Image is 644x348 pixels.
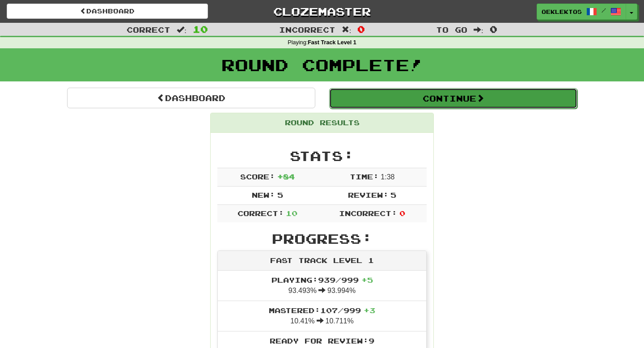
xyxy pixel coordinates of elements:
span: Correct: [237,209,284,217]
span: : [474,26,483,34]
span: + 5 [361,276,373,284]
span: 1 : 38 [381,173,394,181]
strong: Fast Track Level 1 [308,39,356,46]
span: 0 [490,24,497,34]
li: 10.41% 10.711% [218,301,426,331]
li: 93.493% 93.994% [218,271,426,301]
span: Ready for Review: 9 [270,336,374,345]
span: : [177,26,186,34]
div: Fast Track Level 1 [218,251,426,271]
span: New: [252,191,275,199]
span: 0 [399,209,405,217]
span: To go [436,25,467,34]
a: Clozemaster [221,4,423,19]
span: OEklektos [542,8,582,16]
span: Playing: 939 / 999 [271,276,373,284]
span: + 3 [364,306,375,314]
span: 5 [277,191,283,199]
span: / [602,7,606,13]
span: Mastered: 107 / 999 [269,306,375,314]
span: Score: [240,172,275,181]
h2: Progress: [217,231,427,246]
span: Correct [127,25,170,34]
a: OEklektos / [537,4,626,20]
span: + 84 [277,172,295,181]
span: 0 [357,24,365,34]
span: Review: [348,191,389,199]
span: : [342,26,352,34]
span: 10 [286,209,297,217]
div: Round Results [211,113,433,133]
h1: Round Complete! [3,56,641,74]
a: Dashboard [7,4,208,19]
span: Incorrect [279,25,335,34]
h2: Stats: [217,149,427,163]
span: 10 [193,24,208,34]
span: Incorrect: [339,209,397,217]
span: Time: [350,172,379,181]
span: 5 [390,191,396,199]
a: Dashboard [67,88,315,108]
button: Continue [329,88,577,109]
